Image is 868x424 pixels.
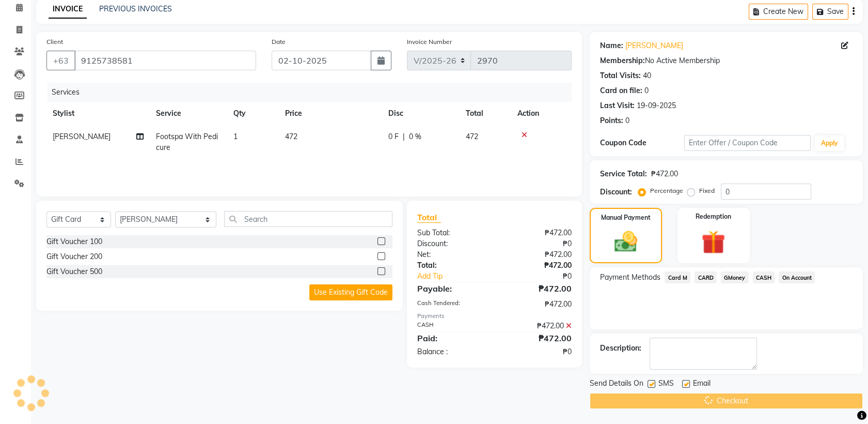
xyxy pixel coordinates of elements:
[466,132,478,141] span: 472
[495,249,580,260] div: ₱472.00
[658,378,674,391] span: SMS
[417,212,441,223] span: Total
[233,132,238,141] span: 1
[651,169,678,179] div: ₱472.00
[495,260,580,271] div: ₱472.00
[779,271,815,283] span: On Account
[382,102,460,125] th: Disc
[495,228,580,238] div: ₱472.00
[637,100,676,111] div: 19-09-2025
[409,332,495,344] div: Paid:
[74,51,256,70] input: Search by Name/Mobile/Email/Code
[460,102,511,125] th: Total
[309,284,392,300] button: Use Existing Gift Code
[409,260,495,271] div: Total:
[590,378,643,391] span: Send Details On
[409,271,509,282] a: Add Tip
[600,138,684,148] div: Coupon Code
[749,4,808,20] button: Create New
[279,102,382,125] th: Price
[495,238,580,249] div: ₱0
[285,132,297,141] span: 472
[815,135,844,151] button: Apply
[694,228,733,257] img: _gift.svg
[99,4,172,13] a: PREVIOUS INVOICES
[600,272,660,283] span: Payment Methods
[403,131,405,142] span: |
[417,312,572,321] div: Payments
[601,213,651,222] label: Manual Payment
[625,40,683,51] a: [PERSON_NAME]
[600,187,632,198] div: Discount:
[388,131,399,142] span: 0 F
[409,131,421,142] span: 0 %
[409,249,495,260] div: Net:
[509,271,579,282] div: ₱0
[600,55,645,66] div: Membership:
[46,51,75,70] button: +63
[665,271,690,283] span: Card M
[600,100,635,111] div: Last Visit:
[46,37,63,47] label: Client
[600,169,647,179] div: Service Total:
[495,282,580,295] div: ₱472.00
[409,299,495,310] div: Cash Tendered:
[46,236,102,247] div: Gift Voucher 100
[644,85,649,96] div: 0
[607,229,644,255] img: _cash.svg
[696,212,731,221] label: Redemption
[495,321,580,331] div: ₱472.00
[272,37,286,47] label: Date
[812,4,848,20] button: Save
[224,211,392,227] input: Search
[600,115,623,126] div: Points:
[46,102,150,125] th: Stylist
[650,186,683,195] label: Percentage
[753,271,775,283] span: CASH
[150,102,227,125] th: Service
[695,271,717,283] span: CARD
[156,132,218,152] span: Footspa With Pedicure
[511,102,572,125] th: Action
[625,115,629,126] div: 0
[600,70,641,81] div: Total Visits:
[600,40,623,51] div: Name:
[495,332,580,344] div: ₱472.00
[407,37,452,47] label: Invoice Number
[684,135,810,151] input: Enter Offer / Coupon Code
[409,346,495,357] div: Balance :
[643,70,651,81] div: 40
[600,85,642,96] div: Card on file:
[721,271,749,283] span: GMoney
[693,378,711,391] span: Email
[495,299,580,310] div: ₱472.00
[409,238,495,249] div: Discount:
[48,83,579,102] div: Services
[600,55,853,66] div: No Active Membership
[409,321,495,331] div: CASH
[227,102,279,125] th: Qty
[409,282,495,295] div: Payable:
[600,343,641,354] div: Description:
[46,266,102,277] div: Gift Voucher 500
[699,186,715,195] label: Fixed
[46,251,102,262] div: Gift Voucher 200
[409,228,495,238] div: Sub Total:
[495,346,580,357] div: ₱0
[53,132,111,141] span: [PERSON_NAME]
